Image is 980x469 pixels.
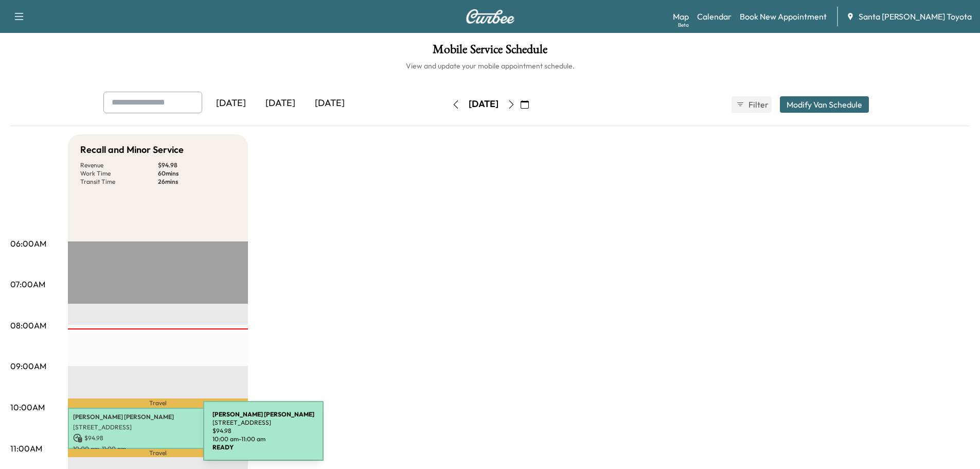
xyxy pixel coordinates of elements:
p: 26 mins [158,178,236,186]
p: Travel [68,449,248,457]
button: Modify Van Schedule [780,96,869,113]
div: Beta [678,21,689,29]
p: 60 mins [158,169,236,178]
div: [DATE] [305,92,354,115]
p: 10:00AM [10,401,45,413]
div: [DATE] [206,92,256,115]
p: $ 94.98 [212,427,314,435]
div: [DATE] [469,98,498,111]
span: Filter [749,98,767,111]
p: Travel [68,398,248,407]
p: [STREET_ADDRESS] [73,423,243,431]
img: Curbee Logo [466,9,515,24]
p: [STREET_ADDRESS] [212,419,314,427]
button: Filter [732,96,772,113]
h5: Recall and Minor Service [80,143,184,157]
a: MapBeta [673,10,689,23]
p: 07:00AM [10,278,45,290]
p: Revenue [80,161,158,169]
p: 10:00 am - 11:00 am [73,445,243,453]
p: 08:00AM [10,319,46,332]
h1: Mobile Service Schedule [10,43,970,61]
p: 10:00 am - 11:00 am [212,435,314,443]
p: [PERSON_NAME] [PERSON_NAME] [73,413,243,421]
p: $ 94.98 [158,161,236,169]
p: 06:00AM [10,237,46,250]
b: READY [212,443,234,451]
p: Work Time [80,169,158,178]
p: Transit Time [80,178,158,186]
div: [DATE] [256,92,305,115]
p: 09:00AM [10,360,46,372]
p: $ 94.98 [73,433,243,443]
a: Book New Appointment [740,10,827,23]
h6: View and update your mobile appointment schedule. [10,61,970,71]
b: [PERSON_NAME] [PERSON_NAME] [212,410,314,418]
span: Santa [PERSON_NAME] Toyota [859,10,972,23]
a: Calendar [697,10,732,23]
p: 11:00AM [10,442,42,455]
